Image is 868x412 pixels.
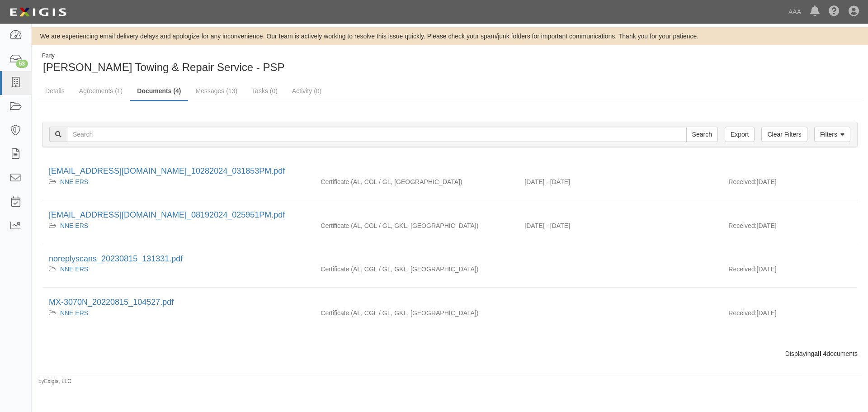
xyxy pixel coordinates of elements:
div: Effective 08/15/2024 - Expiration 08/15/2025 [518,221,722,230]
a: Agreements (1) [72,82,129,100]
div: [DATE] [722,308,858,322]
a: Messages (13) [189,82,245,100]
a: [EMAIL_ADDRESS][DOMAIN_NAME]_08192024_025951PM.pdf [49,210,285,219]
b: all 4 [814,350,826,357]
p: Received: [728,177,756,186]
p: Received: [728,221,756,230]
div: [DATE] [722,221,858,235]
a: NNE ERS [60,178,88,185]
span: [PERSON_NAME] Towing & Repair Service - PSP [43,61,284,73]
a: Export [725,127,755,142]
div: [DATE] [722,265,858,278]
input: Search [67,127,687,142]
p: Received: [728,308,756,317]
div: NNE ERS [49,265,307,274]
small: by [38,378,71,385]
a: Filters [814,127,850,142]
div: Auto Liability Commercial General Liability / Garage Liability Garage Keepers Liability On-Hook [314,265,518,274]
input: Search [686,127,718,142]
a: Details [38,82,71,100]
div: Auto Liability Commercial General Liability / Garage Liability On-Hook [314,177,518,186]
a: Documents (4) [130,82,188,101]
div: Auto Liability Commercial General Liability / Garage Liability Garage Keepers Liability On-Hook [314,221,518,230]
div: MX-3070N_20220815_104527.pdf [49,297,851,308]
div: 53 [16,60,28,68]
img: logo-5460c22ac91f19d4615b14bd174203de0afe785f0fc80cf4dbbc73dc1793850b.png [7,4,69,20]
a: Tasks (0) [245,82,284,100]
div: Effective 10/25/2024 - Expiration 10/25/2025 [518,177,722,186]
a: NNE ERS [60,222,88,229]
a: NNE ERS [60,309,88,317]
a: Activity (0) [285,82,328,100]
a: [EMAIL_ADDRESS][DOMAIN_NAME]_10282024_031853PM.pdf [49,166,285,175]
a: Clear Filters [761,127,807,142]
div: NNE ERS [49,308,307,317]
div: [DATE] [722,177,858,191]
div: We are experiencing email delivery delays and apologize for any inconvenience. Our team is active... [32,32,868,41]
a: noreplyscans_20230815_131331.pdf [49,254,183,263]
div: Effective - Expiration [518,308,722,309]
div: Party [42,52,284,60]
i: Help Center - Complianz [829,6,840,17]
div: NNE ERS [49,177,307,186]
a: AAA [784,3,806,21]
div: Auto Liability Commercial General Liability / Garage Liability Garage Keepers Liability On-Hook [314,308,518,317]
a: MX-3070N_20220815_104527.pdf [49,298,174,307]
a: Exigis, LLC [44,378,71,384]
div: noreplyscans@pnlsolutions.net_08192024_025951PM.pdf [49,209,851,221]
div: Morgan's Towing & Repair Service - PSP [38,52,443,75]
div: noreplyscans_20230815_131331.pdf [49,253,851,265]
p: Received: [728,265,756,274]
div: NNE ERS [49,221,307,230]
div: Displaying documents [35,349,864,358]
div: noreplyscans@pnlsolutions.net_10282024_031853PM.pdf [49,166,851,177]
a: NNE ERS [60,265,88,273]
